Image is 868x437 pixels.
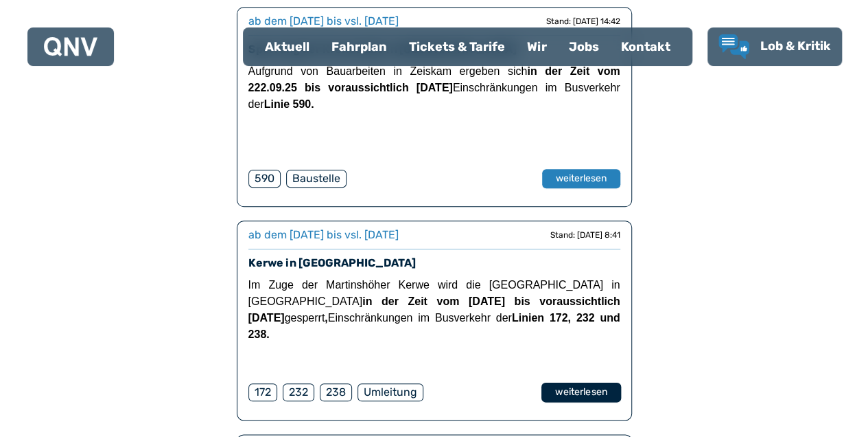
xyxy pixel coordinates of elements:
div: 590 [248,170,281,188]
a: Lob & Kritik [718,34,831,59]
a: Fahrplan [320,29,398,65]
strong: in der Zeit vom [DATE] bis voraussichtlich [DATE] [248,295,620,324]
strong: , [325,312,327,324]
a: Kontakt [610,29,681,65]
span: Im Zuge der Martinshöher Kerwe wird die [GEOGRAPHIC_DATA] in [GEOGRAPHIC_DATA] Einschränkungen im... [248,279,620,340]
img: QNV Logo [44,37,97,56]
strong: Linie 590. [264,98,314,110]
span: gesperrt [285,312,325,324]
div: 238 [320,383,352,401]
a: Kerwe in [GEOGRAPHIC_DATA] [248,256,416,269]
a: Aktuell [254,29,320,65]
a: Jobs [558,29,610,65]
a: Tickets & Tarife [398,29,516,65]
div: Baustelle [286,170,347,188]
button: weiterlesen [542,169,620,188]
div: Stand: [DATE] 8:41 [550,229,620,240]
a: weiterlesen [542,383,620,402]
div: ab dem [DATE] bis vsl. [DATE] [248,13,399,30]
button: weiterlesen [541,383,620,403]
span: Lob & Kritik [760,38,831,54]
a: QNV Logo [44,33,97,60]
div: Stand: [DATE] 14:42 [546,16,620,27]
div: 232 [283,383,314,401]
span: Aufgrund von Bauarbeiten in Zeiskam ergeben sich Einschränkungen im Busverkehr der [248,65,620,110]
a: Wir [516,29,558,65]
div: ab dem [DATE] bis vsl. [DATE] [248,227,399,243]
div: Umleitung [357,383,423,401]
div: 172 [248,383,277,401]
